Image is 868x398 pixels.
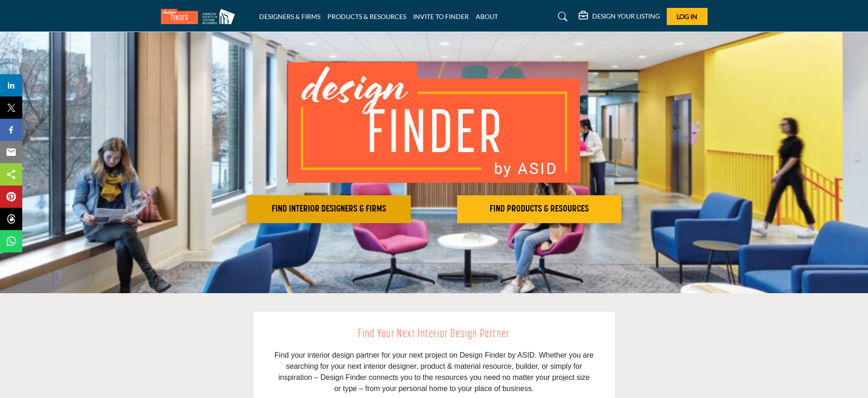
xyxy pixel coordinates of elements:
[592,12,660,20] h5: DESIGN YOUR LISTING
[288,62,580,183] img: image
[249,204,408,215] h2: FIND INTERIOR DESIGNERS & FIRMS
[579,11,660,22] div: DESIGN YOUR LISTING
[259,13,320,20] a: DESIGNERS & FIRMS
[161,9,240,24] img: Site Logo
[327,13,406,20] a: PRODUCTS & RESOURCES
[247,195,411,223] button: FIND INTERIOR DESIGNERS & FIRMS
[460,204,619,215] h2: FIND PRODUCTS & RESOURCES
[476,13,498,20] a: ABOUT
[274,350,594,394] p: Find your interior design partner for your next project on Design Finder by ASID. Whether you are...
[667,8,708,25] button: Log In
[457,195,621,223] button: FIND PRODUCTS & RESOURCES
[549,9,574,24] a: Search
[274,326,594,343] h2: Find Your Next Interior Design Partner
[677,13,697,20] span: Log In
[413,13,469,20] a: INVITE TO FINDER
